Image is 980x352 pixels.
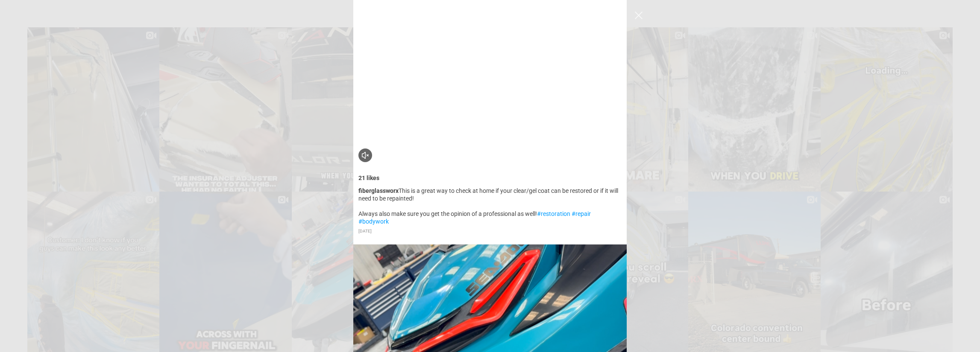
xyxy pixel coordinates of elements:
[572,210,591,217] a: #repair
[358,218,389,225] a: #bodywork
[358,187,622,225] div: This is a great way to check at home if your clear/gel coat can be restored or if it will need to...
[358,187,399,194] a: fiberglassworx
[632,9,646,22] button: Close Instagram Feed Popup
[358,174,379,182] div: 21 likes
[537,210,570,217] a: #restoration
[358,229,622,234] div: [DATE]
